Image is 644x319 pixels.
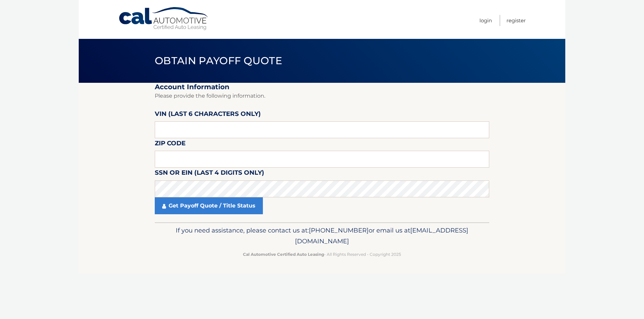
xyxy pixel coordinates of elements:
label: Zip Code [155,138,185,151]
p: If you need assistance, please contact us at: or email us at [159,225,485,247]
strong: Cal Automotive Certified Auto Leasing [243,252,324,257]
span: [PHONE_NUMBER] [309,226,369,234]
span: Obtain Payoff Quote [155,54,282,67]
h2: Account Information [155,83,489,91]
a: Register [506,15,526,26]
label: VIN (last 6 characters only) [155,109,261,121]
a: Cal Automotive [118,7,209,31]
p: Please provide the following information. [155,91,489,101]
p: - All Rights Reserved - Copyright 2025 [159,251,485,258]
a: Get Payoff Quote / Title Status [155,197,263,214]
label: SSN or EIN (last 4 digits only) [155,168,264,180]
a: Login [479,15,492,26]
